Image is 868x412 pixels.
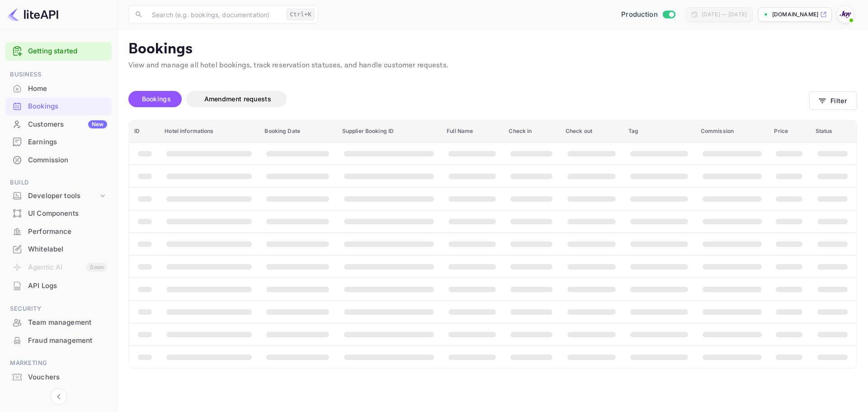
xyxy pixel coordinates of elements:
[5,42,112,61] div: Getting started
[5,369,112,386] div: Vouchers
[7,7,58,22] img: LiteAPI logo
[810,120,857,142] th: Status
[5,116,112,133] a: CustomersNew
[88,120,107,128] div: New
[5,98,112,115] div: Bookings
[702,10,747,19] div: [DATE] — [DATE]
[5,80,112,97] a: Home
[5,314,112,331] a: Team management
[5,223,112,240] a: Performance
[5,241,112,257] a: Whitelabel
[28,84,107,94] div: Home
[129,120,857,368] table: booking table
[838,7,853,22] img: With Joy
[337,120,441,142] th: Supplier Booking ID
[5,80,112,98] div: Home
[28,119,107,130] div: Customers
[28,101,107,112] div: Bookings
[129,120,159,142] th: ID
[28,317,107,328] div: Team management
[5,277,112,294] a: API Logs
[5,241,112,258] div: Whitelabel
[51,388,67,405] button: Collapse navigation
[5,70,112,80] span: Business
[772,10,818,19] p: [DOMAIN_NAME]
[28,155,107,166] div: Commission
[503,120,560,142] th: Check in
[5,369,112,385] a: Vouchers
[5,205,112,223] div: UI Components
[142,95,171,103] span: Bookings
[5,152,112,168] a: Commission
[28,46,107,57] a: Getting started
[28,191,98,201] div: Developer tools
[5,332,112,350] div: Fraud management
[809,91,857,110] button: Filter
[5,133,112,151] div: Earnings
[287,9,315,20] div: Ctrl+K
[695,120,769,142] th: Commission
[5,205,112,222] a: UI Components
[5,358,112,368] span: Marketing
[769,120,810,142] th: Price
[5,178,112,188] span: Build
[259,120,336,142] th: Booking Date
[28,227,107,237] div: Performance
[5,116,112,133] div: CustomersNew
[5,277,112,295] div: API Logs
[5,133,112,150] a: Earnings
[5,332,112,349] a: Fraud management
[5,152,112,169] div: Commission
[618,9,679,20] div: Switch to Sandbox mode
[128,60,857,71] p: View and manage all hotel bookings, track reservation statuses, and handle customer requests.
[28,336,107,346] div: Fraud management
[128,91,809,107] div: account-settings tabs
[28,244,107,255] div: Whitelabel
[28,372,107,383] div: Vouchers
[28,281,107,291] div: API Logs
[560,120,623,142] th: Check out
[5,304,112,314] span: Security
[5,314,112,331] div: Team management
[441,120,503,142] th: Full Name
[28,137,107,147] div: Earnings
[5,223,112,241] div: Performance
[621,9,658,20] span: Production
[204,95,271,103] span: Amendment requests
[5,98,112,114] a: Bookings
[159,120,259,142] th: Hotel informations
[5,188,112,204] div: Developer tools
[128,40,857,58] p: Bookings
[146,5,283,24] input: Search (e.g. bookings, documentation)
[623,120,695,142] th: Tag
[28,208,107,219] div: UI Components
